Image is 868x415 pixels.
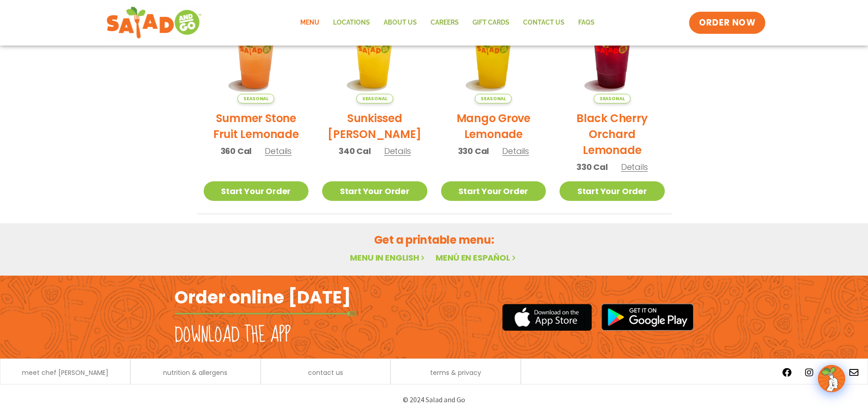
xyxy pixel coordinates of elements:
img: appstore [502,302,592,332]
h2: Order online [DATE] [175,286,351,308]
span: Seasonal [594,94,631,103]
a: Locations [326,12,377,33]
img: fork [175,311,357,316]
a: GIFT CARDS [466,12,516,33]
a: Start Your Order [441,181,546,201]
span: 360 Cal [221,145,252,157]
span: Details [265,145,292,157]
span: Details [502,145,529,157]
a: About Us [377,12,424,33]
a: Contact Us [516,12,571,33]
a: Start Your Order [322,181,427,201]
span: 330 Cal [458,145,489,157]
p: © 2024 Salad and Go [179,394,689,406]
h2: Mango Grove Lemonade [441,110,546,142]
span: Seasonal [475,94,512,103]
img: wpChatIcon [819,366,844,391]
h2: Summer Stone Fruit Lemonade [204,110,309,142]
a: FAQs [571,12,601,33]
a: ORDER NOW [689,12,765,34]
a: Start Your Order [560,181,665,201]
span: Details [621,161,648,173]
a: nutrition & allergens [163,369,227,376]
img: google_play [601,303,694,331]
span: Seasonal [356,94,393,103]
span: 330 Cal [576,161,608,173]
h2: Sunkissed [PERSON_NAME] [322,110,427,142]
a: Menu in English [350,252,426,263]
a: Start Your Order [204,181,309,201]
h2: Get a printable menu: [197,232,672,248]
a: Careers [424,12,466,33]
span: ORDER NOW [699,17,755,29]
nav: Menu [293,12,601,33]
span: 340 Cal [339,145,371,157]
h2: Download the app [175,323,291,348]
a: Menú en español [436,252,518,263]
span: Seasonal [237,94,274,103]
span: Details [384,145,411,157]
h2: Black Cherry Orchard Lemonade [560,110,665,158]
a: contact us [308,369,343,376]
a: meet chef [PERSON_NAME] [22,369,108,376]
a: Menu [293,12,326,33]
a: terms & privacy [430,369,481,376]
img: new-SAG-logo-768×292 [106,5,202,41]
